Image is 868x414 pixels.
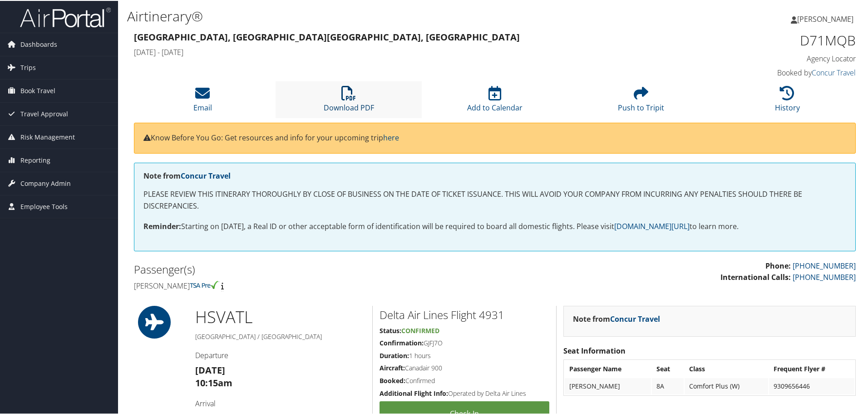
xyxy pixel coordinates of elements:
img: airportal-logo.png [20,6,111,27]
strong: Confirmation: [380,338,424,346]
h4: Arrival [195,398,365,408]
th: Passenger Name [565,360,651,376]
h4: Booked by [686,67,856,77]
a: [PHONE_NUMBER] [793,271,856,281]
strong: Duration: [380,350,409,359]
td: [PERSON_NAME] [565,377,651,394]
span: Dashboards [20,32,57,55]
a: [PERSON_NAME] [791,5,863,32]
strong: Note from [143,170,231,180]
a: Download PDF [324,90,374,112]
strong: 10:15am [195,376,232,388]
span: [PERSON_NAME] [797,13,853,23]
img: tsa-precheck.png [190,280,219,288]
strong: Additional Flight Info: [380,388,448,397]
strong: International Calls: [720,271,791,281]
a: [DOMAIN_NAME][URL] [614,220,690,230]
h4: [PERSON_NAME] [134,280,488,290]
span: Travel Approval [20,102,68,125]
a: Concur Travel [812,67,856,77]
p: Starting on [DATE], a Real ID or other acceptable form of identification will be required to boar... [143,220,846,232]
span: Reporting [20,148,50,171]
span: Employee Tools [20,195,68,217]
h4: [DATE] - [DATE] [134,46,672,56]
p: PLEASE REVIEW THIS ITINERARY THOROUGHLY BY CLOSE OF BUSINESS ON THE DATE OF TICKET ISSUANCE. THIS... [143,188,846,211]
h4: Agency Locator [686,53,856,63]
h2: Passenger(s) [134,261,488,276]
strong: Phone: [765,260,791,270]
h1: HSV ATL [195,305,365,328]
h5: Operated by Delta Air Lines [380,388,549,397]
span: Trips [20,55,36,78]
strong: [GEOGRAPHIC_DATA], [GEOGRAPHIC_DATA] [GEOGRAPHIC_DATA], [GEOGRAPHIC_DATA] [134,30,520,42]
strong: Booked: [380,375,405,384]
a: History [775,90,800,112]
strong: Reminder: [143,220,181,230]
strong: Status: [380,325,401,334]
h5: GJFJ7O [380,338,549,347]
h5: Confirmed [380,375,549,384]
a: [PHONE_NUMBER] [793,260,856,270]
span: Confirmed [401,325,439,334]
span: Book Travel [20,79,55,101]
span: Company Admin [20,171,71,194]
p: Know Before You Go: Get resources and info for your upcoming trip [143,131,846,143]
td: 9309656446 [769,377,854,394]
h4: Departure [195,349,365,359]
strong: Seat Information [563,345,626,355]
h5: 1 hours [380,350,549,359]
th: Frequent Flyer # [769,360,854,376]
h2: Delta Air Lines Flight 4931 [380,306,549,322]
a: Add to Calendar [467,90,523,112]
td: Comfort Plus (W) [685,377,768,394]
th: Class [685,360,768,376]
a: Concur Travel [181,170,231,180]
strong: Aircraft: [380,363,405,371]
a: here [383,132,399,142]
h1: Airtinerary® [127,6,617,25]
th: Seat [652,360,684,376]
h5: [GEOGRAPHIC_DATA] / [GEOGRAPHIC_DATA] [195,331,365,340]
a: Concur Travel [610,313,660,323]
strong: Note from [573,313,660,323]
strong: [DATE] [195,363,225,375]
h1: D71MQB [686,30,856,49]
span: Risk Management [20,125,75,148]
h5: Canadair 900 [380,363,549,372]
td: 8A [652,377,684,394]
a: Push to Tripit [618,90,664,112]
a: Email [193,90,212,112]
